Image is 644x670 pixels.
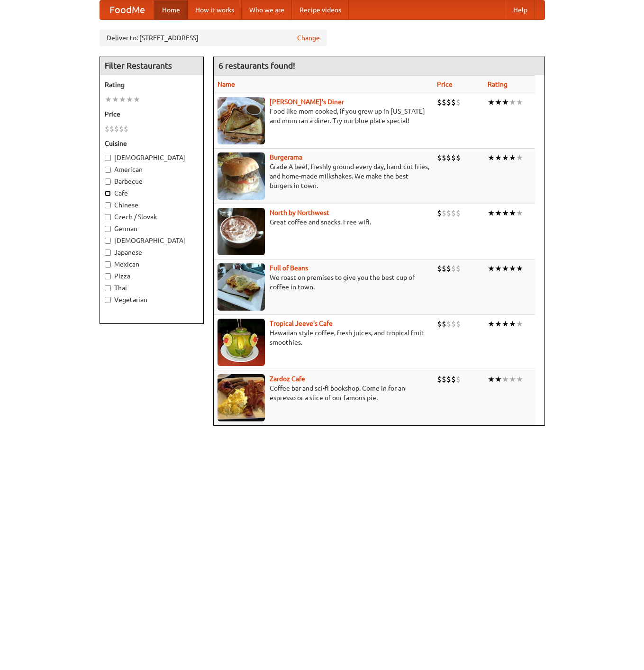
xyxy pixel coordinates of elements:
[105,190,111,197] input: Cafe
[509,97,516,107] li: ★
[105,200,199,210] label: Chinese
[105,202,111,208] input: Chinese
[488,208,495,218] li: ★
[100,29,327,46] div: Deliver to: [STREET_ADDRESS]
[105,224,199,233] label: German
[270,209,329,216] a: North by Northwest
[451,319,456,329] li: $
[488,319,495,329] li: ★
[446,97,451,107] li: $
[105,153,199,162] label: [DEMOGRAPHIC_DATA]
[516,319,523,329] li: ★
[437,152,442,163] li: $
[133,94,140,105] li: ★
[437,208,442,218] li: $
[218,217,429,227] p: Great coffee and snacks. Free wifi.
[502,374,509,384] li: ★
[105,285,111,291] input: Thai
[114,124,119,134] li: $
[154,0,188,19] a: Home
[502,97,509,107] li: ★
[437,80,453,88] a: Price
[218,374,265,421] img: zardoz.jpg
[242,0,292,19] a: Who we are
[105,212,199,222] label: Czech / Slovak
[124,124,128,134] li: $
[451,263,456,274] li: $
[105,188,199,198] label: Cafe
[270,375,305,383] a: Zardoz Cafe
[218,328,429,347] p: Hawaiian style coffee, fresh juices, and tropical fruit smoothies.
[105,226,111,232] input: German
[437,319,442,329] li: $
[446,374,451,384] li: $
[105,236,199,245] label: [DEMOGRAPHIC_DATA]
[105,167,111,173] input: American
[451,152,456,163] li: $
[488,263,495,274] li: ★
[270,320,333,327] a: Tropical Jeeve's Cafe
[105,261,111,268] input: Mexican
[270,98,344,106] a: [PERSON_NAME]'s Diner
[105,80,199,89] h5: Rating
[516,263,523,274] li: ★
[451,208,456,218] li: $
[456,152,461,163] li: $
[218,152,265,200] img: burgerama.jpg
[218,384,429,402] p: Coffee bar and sci-fi bookshop. Come in for an espresso or a slice of our famous pie.
[270,264,308,272] a: Full of Beans
[509,208,516,218] li: ★
[502,263,509,274] li: ★
[456,263,461,274] li: $
[105,283,199,293] label: Thai
[292,0,349,19] a: Recipe videos
[502,319,509,329] li: ★
[218,107,429,125] p: Food like mom cooked, if you grew up in [US_STATE] and mom ran a diner. Try our blue plate special!
[495,319,502,329] li: ★
[109,124,114,134] li: $
[297,33,320,43] a: Change
[446,208,451,218] li: $
[437,97,442,107] li: $
[495,208,502,218] li: ★
[105,271,199,281] label: Pizza
[126,94,133,105] li: ★
[119,124,124,134] li: $
[105,248,199,257] label: Japanese
[218,319,265,366] img: jeeves.jpg
[218,263,265,311] img: beans.jpg
[119,94,126,105] li: ★
[442,263,446,274] li: $
[218,162,429,190] p: Grade A beef, freshly ground every day, hand-cut fries, and home-made milkshakes. We make the bes...
[509,263,516,274] li: ★
[218,97,265,144] img: sallys.jpg
[506,0,535,19] a: Help
[442,152,446,163] li: $
[502,152,509,163] li: ★
[456,319,461,329] li: $
[509,152,516,163] li: ★
[105,250,111,256] input: Japanese
[451,97,456,107] li: $
[105,214,111,220] input: Czech / Slovak
[516,97,523,107] li: ★
[442,97,446,107] li: $
[105,124,109,134] li: $
[488,152,495,163] li: ★
[516,208,523,218] li: ★
[509,319,516,329] li: ★
[456,97,461,107] li: $
[218,61,295,70] ng-pluralize: 6 restaurants found!
[495,263,502,274] li: ★
[442,208,446,218] li: $
[437,374,442,384] li: $
[105,273,111,279] input: Pizza
[495,152,502,163] li: ★
[188,0,242,19] a: How it works
[218,208,265,255] img: north.jpg
[495,97,502,107] li: ★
